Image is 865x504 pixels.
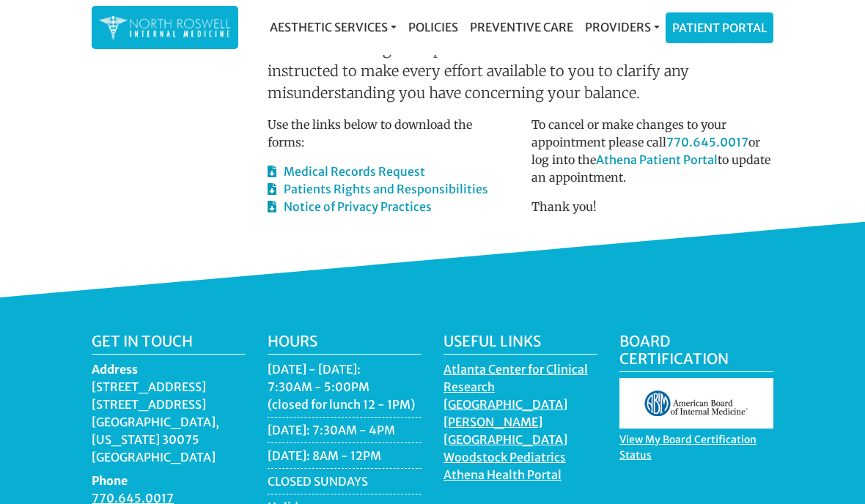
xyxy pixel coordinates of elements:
p: To cancel or make changes to your appointment please call or log into the to update an appointment. [531,116,773,186]
a: Notice of Privacy Practices [268,199,432,214]
a: Atlanta Center for Clinical Research [443,362,588,398]
a: View My Board Certification Status [619,433,757,465]
a: [GEOGRAPHIC_DATA][PERSON_NAME] [443,397,567,433]
h5: Get in touch [92,333,246,355]
a: Preventive Care [464,12,579,42]
dd: [STREET_ADDRESS] [STREET_ADDRESS] [GEOGRAPHIC_DATA], [US_STATE] 30075 [GEOGRAPHIC_DATA] [92,378,246,466]
a: Woodstock Pediatrics [443,450,566,468]
li: CLOSED SUNDAYS [268,472,422,494]
a: Policies [402,12,464,42]
h5: Board Certification [619,333,773,372]
img: North Roswell Internal Medicine [99,13,231,42]
a: Patients Rights and Responsibilities [268,182,488,196]
img: aboim_logo.gif [619,378,773,429]
a: Aesthetic Services [264,12,402,42]
dt: Address [92,360,246,378]
a: Athena Patient Portal [596,152,718,167]
a: Providers [579,12,666,42]
a: Patient Portal [666,13,773,42]
li: [DATE] - [DATE]: 7:30AM - 5:00PM (closed for lunch 12 - 1PM) [268,360,422,418]
h5: Useful Links [443,333,597,355]
li: [DATE]: 7:30AM - 4PM [268,421,422,443]
a: 770.645.0017 [666,135,748,149]
dt: Phone [92,472,246,489]
p: Thank you! [531,198,773,215]
a: Medical Records Request [268,164,425,179]
a: Athena Health Portal [443,467,562,486]
h5: Hours [268,333,422,355]
p: Use the links below to download the forms: [268,116,509,151]
a: [GEOGRAPHIC_DATA] [443,432,567,451]
li: [DATE]: 8AM - 12PM [268,447,422,469]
